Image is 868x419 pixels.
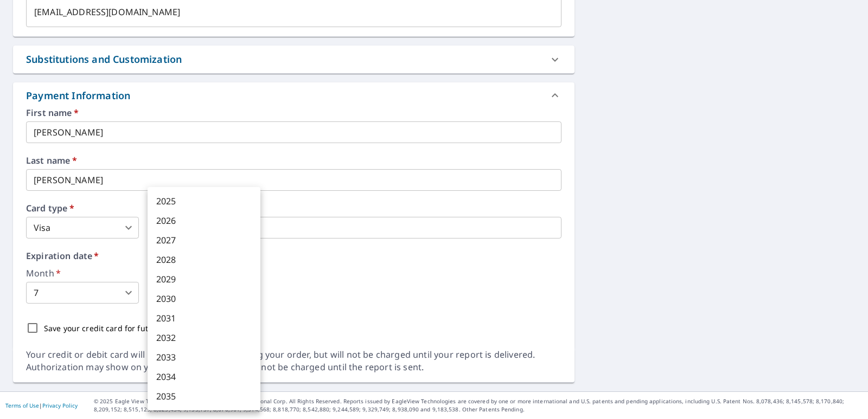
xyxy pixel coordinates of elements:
[148,191,260,211] li: 2025
[148,230,260,250] li: 2027
[148,386,260,406] li: 2035
[148,250,260,269] li: 2028
[148,269,260,289] li: 2029
[148,289,260,308] li: 2030
[148,211,260,230] li: 2026
[148,308,260,328] li: 2031
[148,367,260,386] li: 2034
[148,347,260,367] li: 2033
[148,328,260,347] li: 2032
